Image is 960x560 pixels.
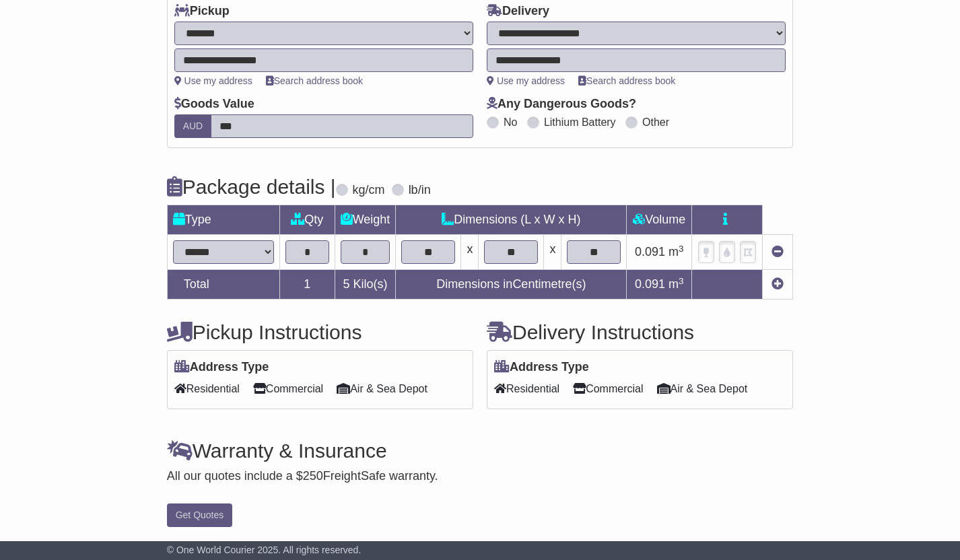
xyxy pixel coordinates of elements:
label: Address Type [174,360,269,375]
label: Lithium Battery [544,116,616,129]
span: Residential [494,378,559,399]
span: Air & Sea Depot [657,378,748,399]
span: 5 [343,277,350,291]
label: kg/cm [353,183,385,198]
sup: 3 [679,244,684,254]
td: Total [167,270,279,300]
div: All our quotes include a $ FreightSafe warranty. [167,469,794,484]
span: Air & Sea Depot [337,378,427,399]
h4: Delivery Instructions [487,321,793,343]
span: © One World Courier 2025. All rights reserved. [167,545,362,555]
label: Address Type [494,360,589,375]
label: Any Dangerous Goods? [487,97,636,112]
a: Use my address [174,75,252,86]
button: Get Quotes [167,503,233,527]
td: Weight [335,205,396,235]
span: Residential [174,378,240,399]
label: Goods Value [174,97,254,112]
span: 250 [303,469,323,483]
label: AUD [174,114,212,138]
a: Search address book [578,75,675,86]
td: x [544,235,561,270]
td: Qty [279,205,335,235]
span: 0.091 [635,277,665,291]
td: Volume [627,205,692,235]
label: Delivery [487,4,549,19]
td: Dimensions in Centimetre(s) [396,270,627,300]
label: No [504,116,517,129]
a: Search address book [266,75,363,86]
a: Remove this item [772,245,784,258]
td: Dimensions (L x W x H) [396,205,627,235]
h4: Pickup Instructions [167,321,473,343]
label: lb/in [409,183,431,198]
td: Kilo(s) [335,270,396,300]
a: Add new item [772,277,784,291]
span: m [668,277,684,291]
td: x [461,235,479,270]
h4: Warranty & Insurance [167,440,794,462]
sup: 3 [679,276,684,286]
h4: Package details | [167,176,336,198]
a: Use my address [487,75,565,86]
span: m [668,245,684,258]
span: Commercial [253,378,323,399]
td: Type [167,205,279,235]
span: 0.091 [635,245,665,258]
label: Other [642,116,669,129]
span: Commercial [573,378,643,399]
td: 1 [279,270,335,300]
label: Pickup [174,4,230,19]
